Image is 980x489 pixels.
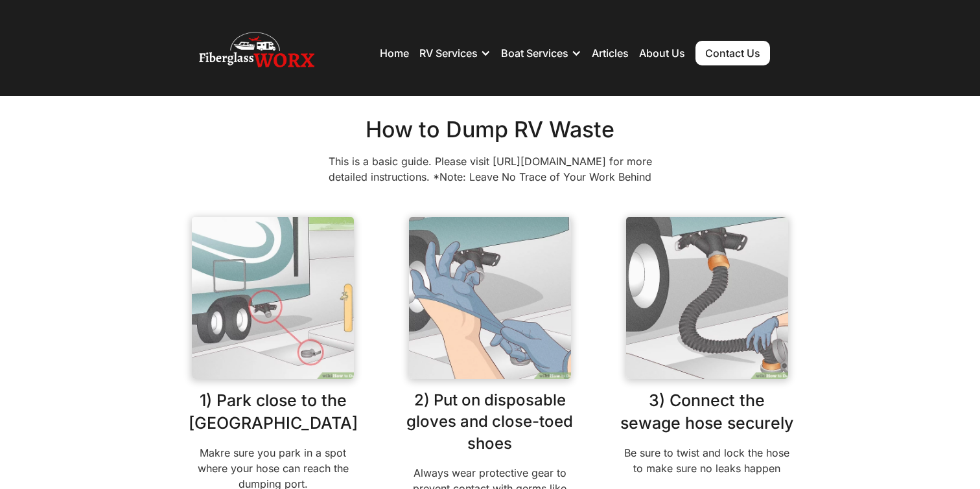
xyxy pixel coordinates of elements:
[619,389,795,435] h3: 3) Connect the sewage hose securely
[626,217,788,379] img: A customer connecting the sewage hose securely.
[419,34,491,73] div: RV Services
[639,47,685,60] a: About Us
[501,47,568,60] div: Boat Services
[619,445,795,476] p: Be sure to twist and lock the hose to make sure no leaks happen
[185,389,361,435] h3: 1) Park close to the [GEOGRAPHIC_DATA]
[695,41,770,65] a: Contact Us
[312,154,668,185] p: This is a basic guide. Please visit [URL][DOMAIN_NAME] for more detailed instructions. *Note: Lea...
[380,47,409,60] a: Home
[501,34,581,73] div: Boat Services
[409,217,571,379] img: A customer using the dump station is putting on gloves before using the equipment.
[419,47,478,60] div: RV Services
[192,217,354,379] img: An RV parked close to the dump station.
[185,117,795,143] h2: How to Dump RV Waste
[592,47,629,60] a: Articles
[402,389,578,455] h3: 2) Put on disposable gloves and close-toed shoes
